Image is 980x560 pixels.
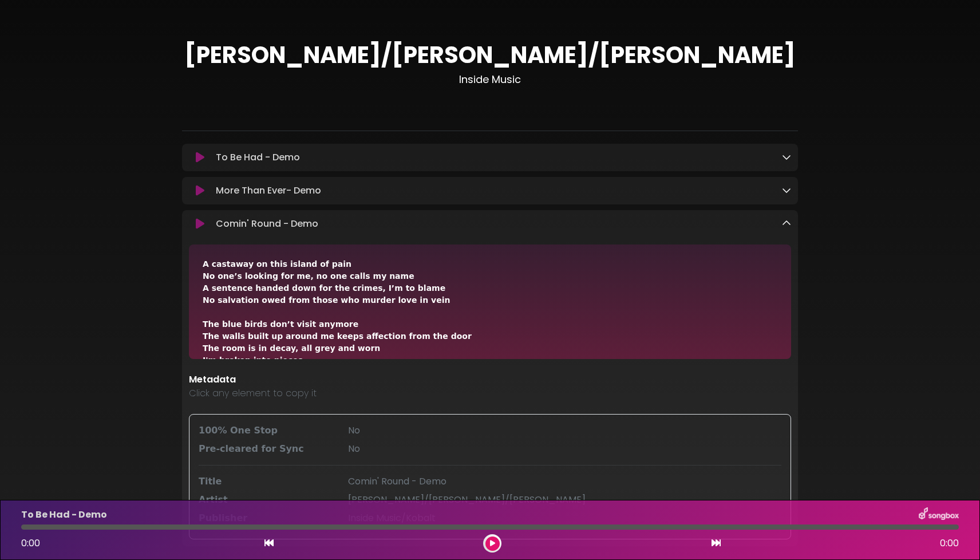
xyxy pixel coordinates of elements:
[182,41,798,69] h1: [PERSON_NAME]/[PERSON_NAME]/[PERSON_NAME]
[189,387,791,400] p: Click any element to copy it
[940,537,959,550] span: 0:00
[182,73,798,86] h3: Inside Music
[348,493,586,506] span: [PERSON_NAME]/[PERSON_NAME]/[PERSON_NAME]
[21,537,40,550] span: 0:00
[192,442,341,456] div: Pre-cleared for Sync
[192,475,341,488] div: Title
[192,493,341,507] div: Artist
[216,184,321,198] p: More Than Ever- Demo
[21,508,107,522] p: To Be Had - Demo
[348,424,360,437] span: No
[348,475,446,488] span: Comin' Round - Demo
[216,151,300,164] p: To Be Had - Demo
[189,373,791,387] p: Metadata
[348,442,360,455] span: No
[216,217,318,231] p: Comin' Round - Demo
[192,424,341,437] div: 100% One Stop
[919,507,959,522] img: songbox-logo-white.png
